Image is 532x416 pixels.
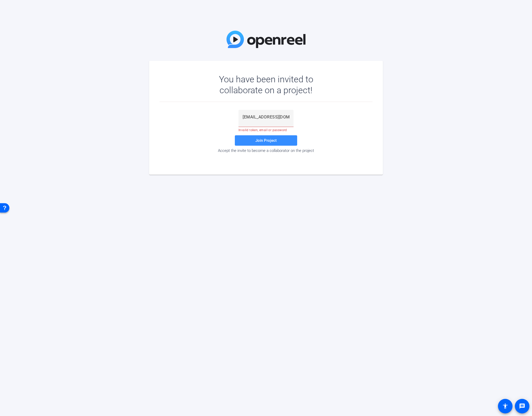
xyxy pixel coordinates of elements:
button: Join Project [235,135,297,146]
mat-icon: message [519,403,525,409]
div: Accept the invite to become a collaborator on the project [159,148,373,153]
mat-error: Invalid token, email or password [238,127,294,132]
mat-icon: accessibility [502,403,508,409]
span: Join Project [255,138,277,143]
div: You have been invited to collaborate on a project! [204,74,328,96]
input: Password [243,114,289,120]
img: OpenReel Logo [227,31,305,48]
